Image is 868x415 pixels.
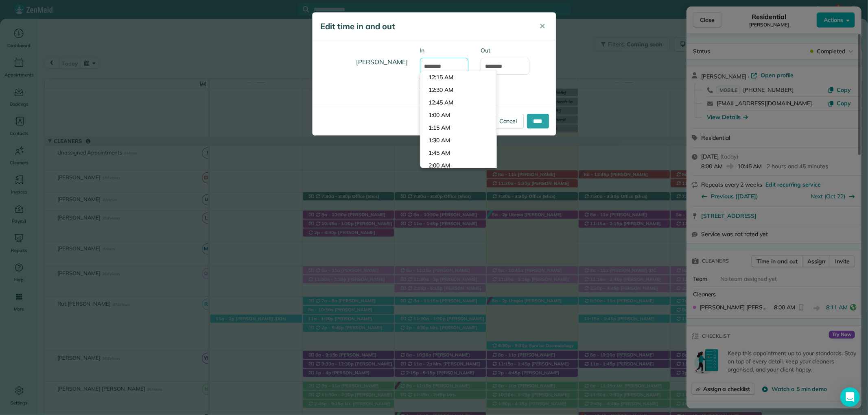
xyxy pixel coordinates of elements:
[420,46,469,54] label: In
[540,22,546,31] span: ✕
[493,114,524,128] a: Cancel
[420,122,496,134] li: 1:15 AM
[420,71,496,84] li: 12:15 AM
[319,50,408,74] h4: [PERSON_NAME]
[420,84,496,96] li: 12:30 AM
[321,21,528,32] h5: Edit time in and out
[420,159,496,172] li: 2:00 AM
[420,134,496,147] li: 1:30 AM
[420,109,496,122] li: 1:00 AM
[840,387,860,407] div: Open Intercom Messenger
[420,96,496,109] li: 12:45 AM
[420,147,496,159] li: 1:45 AM
[481,46,529,54] label: Out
